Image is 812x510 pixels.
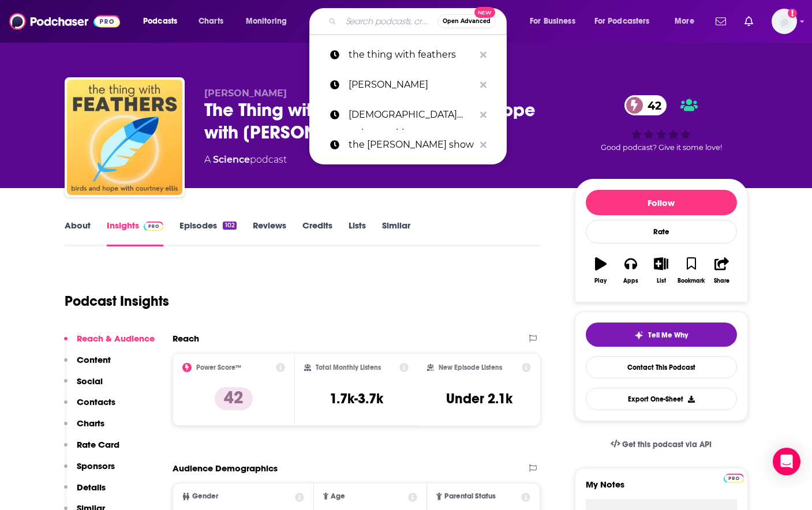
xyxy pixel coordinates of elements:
[204,153,287,167] div: A podcast
[64,333,155,354] button: Reach & Audience
[594,13,650,29] span: For Podcasters
[107,220,164,246] a: InsightsPodchaser Pro
[601,143,722,152] span: Good podcast? Give it some love!
[772,9,797,34] img: User Profile
[64,439,119,460] button: Rate Card
[634,331,643,340] img: tell me why sparkle
[246,13,287,29] span: Monitoring
[330,390,383,407] h3: 1.7k-3.7k
[772,9,797,34] span: Logged in as shcarlos
[309,40,507,70] a: the thing with feathers
[474,7,495,18] span: New
[65,220,91,246] a: About
[309,130,507,160] a: the [PERSON_NAME] show
[179,220,236,246] a: Episodes102
[341,12,437,31] input: Search podcasts, credits, & more...
[77,460,115,471] p: Sponsors
[706,250,736,291] button: Share
[199,13,223,29] span: Charts
[646,250,676,291] button: List
[657,277,666,284] div: List
[191,12,230,31] a: Charts
[439,363,502,372] h2: New Episode Listens
[586,322,737,347] button: tell me why sparkleTell Me Why
[740,12,758,31] a: Show notifications dropdown
[594,277,607,284] div: Play
[64,460,115,482] button: Sponsors
[586,220,737,243] div: Rate
[309,70,507,100] a: [PERSON_NAME]
[675,13,694,29] span: More
[788,9,797,18] svg: Add a profile image
[444,493,496,500] span: Parental Status
[77,354,111,365] p: Content
[349,100,474,130] p: church pulse weekly
[173,333,199,344] h2: Reach
[143,13,177,29] span: Podcasts
[437,14,496,28] button: Open AdvancedNew
[309,100,507,130] a: [DEMOGRAPHIC_DATA] pulse weekly
[522,12,590,31] button: open menu
[676,250,706,291] button: Bookmark
[65,292,169,310] h1: Podcast Insights
[772,9,797,34] button: Show profile menu
[616,250,646,291] button: Apps
[77,396,115,407] p: Contacts
[238,12,302,31] button: open menu
[443,18,491,24] span: Open Advanced
[64,396,115,418] button: Contacts
[601,430,721,459] a: Get this podcast via API
[586,250,616,291] button: Play
[586,356,737,378] a: Contact This Podcast
[349,130,474,160] p: the nicole crank show
[714,277,729,284] div: Share
[320,8,518,35] div: Search podcasts, credits, & more...
[724,472,744,483] a: Pro website
[77,482,106,493] p: Details
[196,363,241,372] h2: Power Score™
[667,12,709,31] button: open menu
[302,220,332,246] a: Credits
[77,418,104,429] p: Charts
[586,479,737,499] label: My Notes
[773,448,800,475] div: Open Intercom Messenger
[215,387,253,410] p: 42
[586,190,737,215] button: Follow
[622,440,712,449] span: Get this podcast via API
[213,154,250,165] a: Science
[530,13,575,29] span: For Business
[724,474,744,483] img: Podchaser Pro
[77,439,119,450] p: Rate Card
[349,220,366,246] a: Lists
[331,493,345,500] span: Age
[349,40,474,70] p: the thing with feathers
[316,363,381,372] h2: Total Monthly Listens
[204,88,287,99] span: [PERSON_NAME]
[77,333,155,344] p: Reach & Audience
[64,482,106,503] button: Details
[623,277,638,284] div: Apps
[382,220,410,246] a: Similar
[349,70,474,100] p: Courtney Ellis
[648,331,688,340] span: Tell Me Why
[77,376,103,387] p: Social
[173,463,278,474] h2: Audience Demographics
[64,376,103,397] button: Social
[587,12,667,31] button: open menu
[64,418,104,439] button: Charts
[64,354,111,376] button: Content
[135,12,192,31] button: open menu
[636,95,667,115] span: 42
[9,10,120,32] img: Podchaser - Follow, Share and Rate Podcasts
[253,220,286,246] a: Reviews
[192,493,218,500] span: Gender
[624,95,667,115] a: 42
[67,80,182,195] img: The Thing with Feathers: birds and hope with Courtney Ellis
[586,388,737,410] button: Export One-Sheet
[223,222,236,230] div: 102
[711,12,731,31] a: Show notifications dropdown
[144,222,164,231] img: Podchaser Pro
[678,277,705,284] div: Bookmark
[575,88,748,159] div: 42Good podcast? Give it some love!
